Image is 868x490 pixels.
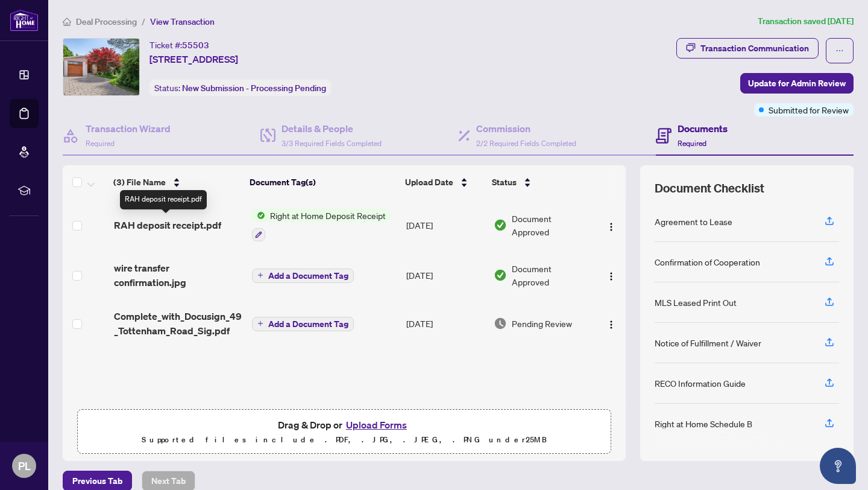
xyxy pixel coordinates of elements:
[245,165,401,199] th: Document Tag(s)
[149,52,238,66] span: [STREET_ADDRESS]
[114,309,242,338] span: Complete_with_Docusign_49_Tottenham_Road_Sig.pdf
[85,433,603,447] p: Supported files include .PDF, .JPG, .JPEG, .PNG under 25 MB
[512,212,591,238] span: Document Approved
[494,317,507,330] img: Document Status
[149,38,209,52] div: Ticket #:
[740,73,854,94] button: Update for Admin Review
[405,176,453,189] span: Upload Date
[512,262,591,288] span: Document Approved
[257,320,263,326] span: plus
[63,17,71,26] span: home
[86,139,115,148] span: Required
[400,165,487,199] th: Upload Date
[655,336,761,349] div: Notice of Fulfillment / Waiver
[602,266,621,285] button: Logo
[655,417,752,430] div: Right at Home Schedule B
[120,190,207,209] div: RAH deposit receipt.pdf
[769,103,849,116] span: Submitted for Review
[602,215,621,235] button: Logo
[114,218,221,232] span: RAH deposit receipt.pdf
[108,165,245,199] th: (3) File Name
[252,269,354,283] button: Add a Document Tag
[748,74,846,93] span: Update for Admin Review
[76,16,137,27] span: Deal Processing
[252,209,265,222] img: Status Icon
[78,410,611,454] span: Drag & Drop orUpload FormsSupported files include .PDF, .JPG, .JPEG, .PNG under25MB
[150,16,215,27] span: View Transaction
[476,121,576,136] h4: Commission
[257,272,263,278] span: plus
[678,121,728,136] h4: Documents
[401,299,489,348] td: [DATE]
[252,209,391,241] button: Status IconRight at Home Deposit Receipt
[268,320,348,328] span: Add a Document Tag
[278,417,410,433] span: Drag & Drop or
[494,269,507,282] img: Document Status
[758,14,854,28] article: Transaction saved [DATE]
[820,448,856,484] button: Open asap
[268,272,348,280] span: Add a Document Tag
[281,139,382,148] span: 3/3 Required Fields Completed
[114,261,242,290] span: wire transfer confirmation.jpg
[606,272,616,281] img: Logo
[342,417,410,433] button: Upload Forms
[86,121,171,136] h4: Transaction Wizard
[655,255,760,269] div: Confirmation of Cooperation
[655,215,732,228] div: Agreement to Lease
[700,39,809,58] div: Transaction Communication
[492,176,517,189] span: Status
[63,39,139,95] img: IMG-C12427755_1.jpg
[182,40,209,51] span: 55503
[142,14,145,28] li: /
[678,139,706,148] span: Required
[512,317,572,330] span: Pending Review
[606,222,616,232] img: Logo
[252,267,354,283] button: Add a Document Tag
[835,46,844,55] span: ellipsis
[252,316,354,331] button: Add a Document Tag
[676,38,819,59] button: Transaction Communication
[401,251,489,299] td: [DATE]
[476,139,576,148] span: 2/2 Required Fields Completed
[655,296,737,309] div: MLS Leased Print Out
[281,121,382,136] h4: Details & People
[113,176,166,189] span: (3) File Name
[487,165,592,199] th: Status
[265,209,391,222] span: Right at Home Deposit Receipt
[655,180,764,197] span: Document Checklist
[10,9,39,31] img: logo
[602,314,621,333] button: Logo
[494,218,507,232] img: Document Status
[149,80,331,96] div: Status:
[655,377,746,390] div: RECO Information Guide
[606,320,616,329] img: Logo
[252,317,354,331] button: Add a Document Tag
[401,199,489,251] td: [DATE]
[18,457,31,474] span: PL
[182,83,326,94] span: New Submission - Processing Pending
